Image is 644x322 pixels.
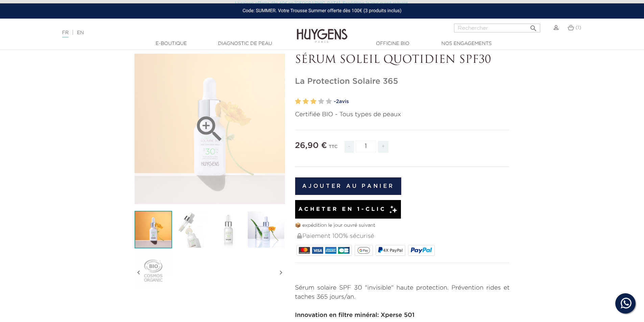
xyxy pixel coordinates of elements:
[378,141,389,153] span: +
[295,177,402,195] button: Ajouter au panier
[433,40,500,47] a: Nos engagements
[277,256,285,290] i: 
[344,141,354,153] span: -
[295,222,510,229] p: 📦 expédition le jour ouvré suivant
[295,312,415,318] strong: Innovation en filtre minéral: Xperse 501
[295,142,327,150] span: 26,90 €
[135,256,143,290] i: 
[135,211,172,248] img: La Protection Solaire 365
[77,30,84,35] a: EN
[312,247,323,254] img: VISA
[211,40,279,47] a: Diagnostic de peau
[299,247,310,254] img: MASTERCARD
[295,283,510,302] p: Sérum solaire SPF 30 "invisible" haute protection. Prévention rides et taches 365 jours/an.
[296,229,510,244] div: Paiement 100% sécurisé
[383,248,403,253] span: 4X PayPal
[295,54,510,67] p: SÉRUM SOLEIL QUOTIDIEN SPF30
[336,99,339,104] span: 2
[568,25,581,30] a: (1)
[138,40,205,47] a: E-Boutique
[193,112,226,146] i: 
[295,97,301,106] label: 1
[297,233,302,239] img: Paiement 100% sécurisé
[326,97,332,106] label: 5
[303,97,309,106] label: 2
[529,22,538,30] i: 
[329,140,337,158] div: TTC
[527,22,540,31] button: 
[338,247,349,254] img: CB_NATIONALE
[295,110,510,119] p: Certifiée BIO - Tous types de peaux
[318,97,324,106] label: 4
[359,40,427,47] a: Officine Bio
[454,24,540,32] input: Rechercher
[575,25,581,30] span: (1)
[357,247,370,254] img: google_pay
[297,18,348,44] img: Huygens
[62,30,69,38] a: FR
[59,29,263,37] div: |
[334,97,510,107] a: -2avis
[325,247,336,254] img: AMEX
[356,141,376,152] input: Quantité
[295,77,510,86] h1: La Protection Solaire 365
[310,97,316,106] label: 3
